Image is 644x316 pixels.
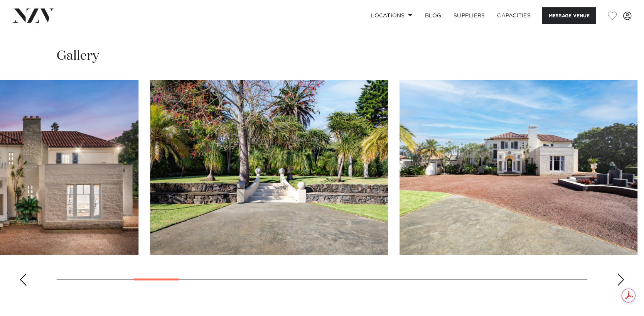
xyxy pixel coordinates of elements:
a: Capacities [491,7,537,24]
swiper-slide: 5 / 25 [150,80,388,255]
button: Message Venue [542,7,596,24]
swiper-slide: 6 / 25 [400,80,637,255]
a: SUPPLIERS [447,7,491,24]
a: Locations [365,7,419,24]
img: nzv-logo.png [12,8,54,22]
a: BLOG [419,7,447,24]
h2: Gallery [57,47,99,65]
